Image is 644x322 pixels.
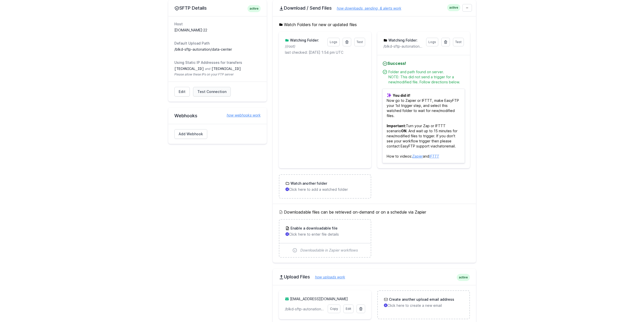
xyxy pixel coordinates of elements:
a: [EMAIL_ADDRESS][DOMAIN_NAME] [290,297,348,301]
h2: Webhooks [174,113,261,119]
h3: Watch another folder [289,181,327,186]
h2: Download / Send Files [279,5,470,11]
a: Logs [426,38,438,46]
a: how webhooks work [222,113,261,118]
h3: Watching Folder: [387,38,418,43]
a: Test [354,38,365,46]
p: Now go to Zapier or IFTTT, make EasyFTP your 1st trigger step, and select this watched folder to ... [382,89,465,163]
h2: SFTP Details [174,5,261,11]
a: chat [435,144,443,148]
b: ON [401,129,406,133]
span: Test [357,40,363,44]
h3: Create another upload email address [388,297,454,302]
p: / [285,44,324,49]
code: [TECHNICAL_ID] [174,67,204,71]
span: Test [455,40,462,44]
span: Please allow these IPs on your FTP server [174,72,261,77]
span: active [447,4,460,11]
b: Important: [387,124,406,128]
p: Click here to add a watched folder [285,187,365,192]
a: IFTTT [429,154,439,158]
span: Test Connection [197,89,226,94]
span: active [247,5,261,12]
i: (root) [286,44,295,48]
a: Edit [174,87,190,97]
dt: Host [174,22,261,27]
h4: Success! [382,60,465,66]
h5: Watch Folders for new or updated files [279,22,470,28]
dt: Using Static IP Addresses for transfers [174,60,261,65]
dt: Default Upload Path [174,41,261,46]
dd: /blkd-sftp-autonation/data-center [174,47,261,52]
h3: Enable a downloadable file [289,226,338,231]
a: Watch another folder Click here to add a watched folder [279,175,371,198]
a: Zapier [412,154,423,158]
dd: [DOMAIN_NAME]:22 [174,28,261,33]
a: Logs [327,38,340,46]
a: how downloads, sending, & alerts work [332,6,401,10]
a: Enable a downloadable file Click here to enter file details Downloadable in Zapier workflows [279,220,371,257]
code: [TECHNICAL_ID] [211,67,241,71]
a: Test Connection [193,87,231,97]
a: Add Webhook [174,129,207,139]
a: Edit [343,305,354,313]
span: active [457,274,470,281]
p: /blkd-sftp-autonation/data-center [285,307,325,312]
a: Copy [328,305,340,313]
a: how uploads work [310,275,345,279]
p: last checked: [DATE] 1:54 pm UTC [285,50,365,55]
iframe: Drift Widget Chat Controller [619,297,638,316]
p: Click here to enter file details [285,232,365,237]
a: Create another upload email address Click here to create a new email [378,291,469,314]
a: Test [453,38,464,46]
h3: Watching Folder: [289,38,319,43]
h5: Downloadable files can be retrieved on-demand or on a schedule via Zapier [279,209,470,215]
div: Folder and path found on server. NOTE: This did not send a trigger for a new/modified file. Follo... [388,69,465,85]
span: Downloadable in Zapier workflows [300,248,358,253]
span: and [205,67,210,71]
a: email [446,144,455,148]
h2: Upload Files [279,274,470,280]
p: /blkd-sftp-autonation/data-center [383,44,423,49]
p: Click here to create a new email [384,303,463,308]
b: You did it! [393,93,410,98]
